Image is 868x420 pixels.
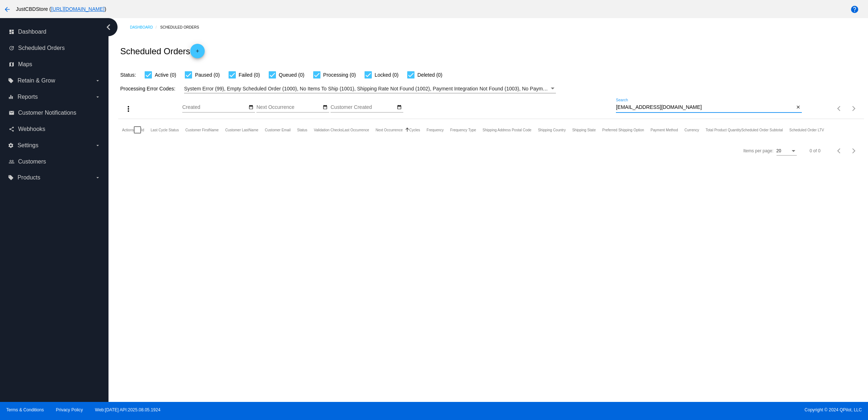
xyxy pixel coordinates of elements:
[18,29,46,35] span: Dashboard
[18,45,65,51] span: Scheduled Orders
[9,126,14,132] i: share
[95,94,101,100] i: arrow_drop_down
[706,119,741,141] mat-header-cell: Total Product Quantity
[6,407,44,412] a: Terms & Conditions
[314,119,342,141] mat-header-cell: Validation Checks
[9,107,101,119] a: email Customer Notifications
[482,128,531,132] button: Change sorting for ShippingPostcode
[9,61,14,67] i: map
[602,128,644,132] button: Change sorting for PreferredShippingOption
[743,148,773,153] div: Items per page:
[256,105,322,110] input: Next Occurrence
[18,110,76,116] span: Customer Notifications
[265,128,290,132] button: Change sorting for CustomerEmail
[427,128,444,132] button: Change sorting for Frequency
[239,71,260,79] span: Failed (0)
[323,71,356,79] span: Processing (0)
[572,128,596,132] button: Change sorting for ShippingState
[141,128,144,132] button: Change sorting for Id
[776,148,781,153] span: 20
[297,128,307,132] button: Change sorting for Status
[847,144,861,158] button: Next page
[160,22,205,33] a: Scheduled Orders
[8,94,14,100] i: equalizer
[151,128,179,132] button: Change sorting for LastProcessingCycleId
[195,71,220,79] span: Paused (0)
[790,128,824,132] button: Change sorting for LifetimeValue
[225,128,259,132] button: Change sorting for CustomerLastName
[440,407,862,412] span: Copyright © 2024 QPilot, LLC
[9,26,101,38] a: dashboard Dashboard
[616,105,794,110] input: Search
[8,78,14,84] i: local_offer
[120,44,204,58] h2: Scheduled Orders
[3,5,12,14] mat-icon: arrow_back
[810,148,821,153] div: 0 of 0
[185,128,218,132] button: Change sorting for CustomerFirstName
[56,407,83,412] a: Privacy Policy
[9,123,101,135] a: share Webhooks
[9,159,14,165] i: people_outline
[323,105,328,110] mat-icon: date_range
[120,72,136,78] span: Status:
[17,94,38,100] span: Reports
[103,21,114,33] i: chevron_left
[538,128,566,132] button: Change sorting for ShippingCountry
[450,128,476,132] button: Change sorting for FrequencyType
[796,105,801,110] mat-icon: close
[182,105,247,110] input: Created
[18,126,45,132] span: Webhooks
[375,71,399,79] span: Locked (0)
[9,110,14,116] i: email
[741,128,783,132] button: Change sorting for Subtotal
[651,128,678,132] button: Change sorting for PaymentMethod.Type
[342,128,369,132] button: Change sorting for LastOccurrenceUtc
[279,71,305,79] span: Queued (0)
[850,5,859,14] mat-icon: help
[331,105,396,110] input: Customer Created
[130,22,160,33] a: Dashboard
[95,143,101,148] i: arrow_drop_down
[184,84,556,93] mat-select: Filter by Processing Error Codes
[248,105,254,110] mat-icon: date_range
[16,6,106,12] span: JustCBDStore ( )
[684,128,699,132] button: Change sorting for CurrencyIso
[17,142,38,149] span: Settings
[95,407,161,412] a: Web:[DATE] API:2025.08.05.1924
[417,71,442,79] span: Deleted (0)
[8,175,14,181] i: local_offer
[122,119,134,141] mat-header-cell: Actions
[155,71,176,79] span: Active (0)
[847,101,861,116] button: Next page
[17,174,40,181] span: Products
[776,149,797,154] mat-select: Items per page:
[832,101,847,116] button: Previous page
[8,143,14,148] i: settings
[124,105,133,113] mat-icon: more_vert
[95,78,101,84] i: arrow_drop_down
[18,61,32,68] span: Maps
[95,175,101,181] i: arrow_drop_down
[832,144,847,158] button: Previous page
[397,105,402,110] mat-icon: date_range
[18,158,46,165] span: Customers
[9,29,14,35] i: dashboard
[17,77,55,84] span: Retain & Grow
[120,86,175,92] span: Processing Error Codes:
[794,104,802,111] button: Clear
[9,42,101,54] a: update Scheduled Orders
[9,45,14,51] i: update
[376,128,403,132] button: Change sorting for NextOccurrenceUtc
[193,48,202,57] mat-icon: add
[409,128,420,132] button: Change sorting for Cycles
[9,156,101,167] a: people_outline Customers
[51,6,105,12] a: [URL][DOMAIN_NAME]
[9,59,101,70] a: map Maps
